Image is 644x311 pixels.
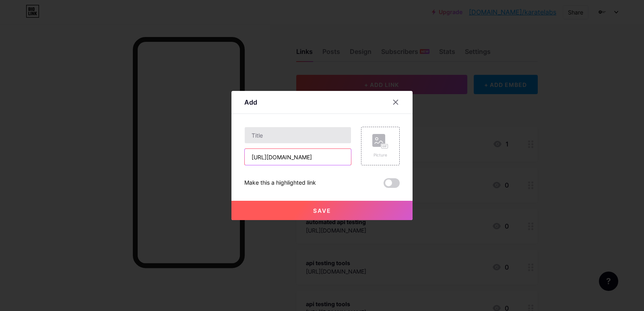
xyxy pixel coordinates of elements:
[244,97,257,107] div: Add
[244,178,316,188] div: Make this a highlighted link
[231,201,413,220] button: Save
[245,127,351,143] input: Title
[313,207,331,214] span: Save
[245,149,351,165] input: URL
[372,152,388,158] div: Picture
